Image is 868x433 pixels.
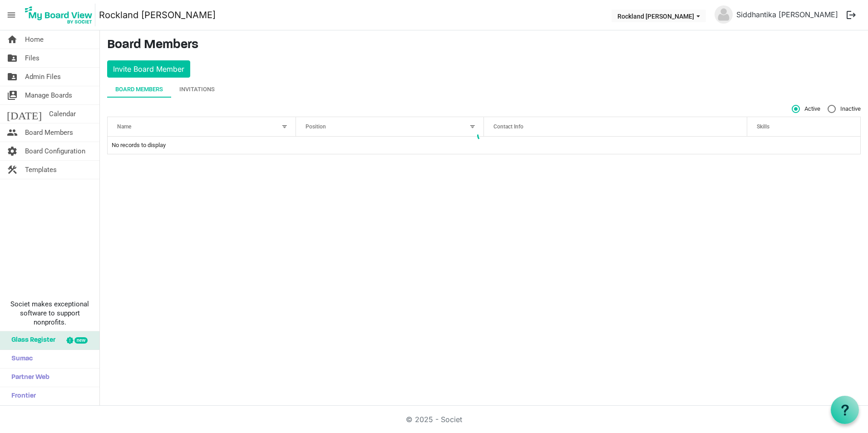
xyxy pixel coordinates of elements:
button: logout [842,5,861,25]
span: folder_shared [7,68,18,86]
span: Templates [25,161,57,179]
span: Admin Files [25,68,61,86]
span: Sumac [7,350,33,368]
span: Active [792,105,820,113]
span: switch_account [7,86,18,104]
h3: Board Members [107,38,861,53]
div: Invitations [179,85,215,94]
span: menu [3,6,20,24]
button: Rockland IDA dropdownbutton [612,10,706,22]
div: new [74,337,88,344]
span: Board Configuration [25,142,85,160]
button: Invite Board Member [107,60,190,78]
span: Partner Web [7,369,49,387]
span: Societ makes exceptional software to support nonprofits. [4,300,95,327]
span: settings [7,142,18,160]
span: [DATE] [7,105,42,123]
span: Files [25,49,39,67]
a: My Board View Logo [22,4,99,26]
span: construction [7,161,18,179]
div: tab-header [107,81,861,98]
span: Home [25,30,44,49]
span: people [7,123,18,142]
span: Manage Boards [25,86,72,104]
div: Board Members [115,85,163,94]
span: folder_shared [7,49,18,67]
span: Inactive [828,105,861,113]
span: Glass Register [7,331,55,349]
span: Board Members [25,123,73,142]
a: Siddhantika [PERSON_NAME] [733,5,842,24]
img: My Board View Logo [22,4,95,26]
img: no-profile-picture.svg [715,5,733,24]
span: Calendar [49,105,76,123]
span: Frontier [7,387,36,405]
a: © 2025 - Societ [406,415,462,424]
span: home [7,30,18,49]
a: Rockland [PERSON_NAME] [99,6,216,24]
